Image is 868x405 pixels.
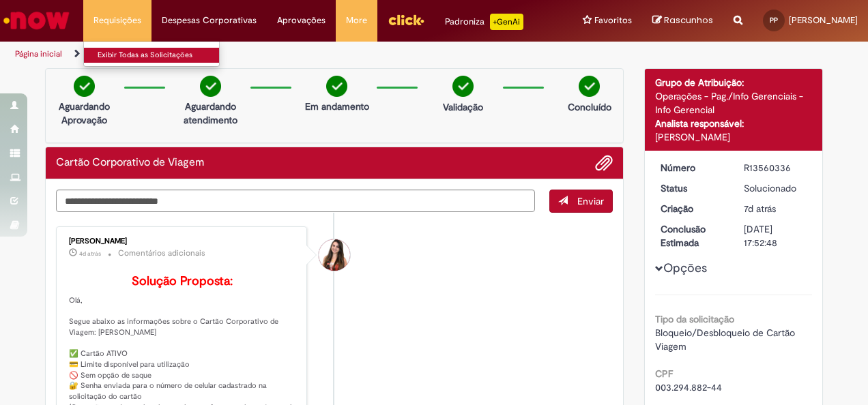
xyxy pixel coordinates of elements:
time: 26/09/2025 15:32:00 [79,250,101,258]
a: Página inicial [15,48,62,59]
div: Thais Dos Santos [319,239,350,271]
span: Enviar [577,195,604,207]
img: check-circle-green.png [200,76,221,97]
img: ServiceNow [1,7,72,34]
time: 23/09/2025 16:41:08 [744,202,776,215]
p: Validação [443,100,483,114]
span: Requisições [93,14,141,27]
div: Solucionado [744,181,807,195]
img: click_logo_yellow_360x200.png [388,10,424,30]
span: PP [770,16,778,25]
p: Aguardando atendimento [177,100,244,127]
span: Bloqueio/Desbloqueio de Cartão Viagem [655,327,798,352]
b: Solução Proposta: [132,273,233,289]
img: check-circle-green.png [579,76,600,97]
div: Grupo de Atribuição: [655,76,813,89]
ul: Requisições [83,41,220,67]
p: Aguardando Aprovação [51,100,117,127]
span: Rascunhos [664,14,713,27]
div: 23/09/2025 16:41:08 [744,202,807,215]
div: [DATE] 17:52:48 [744,222,807,250]
dt: Status [650,181,734,195]
p: +GenAi [490,14,523,30]
p: Concluído [568,100,611,114]
button: Enviar [549,190,613,213]
b: CPF [655,367,673,380]
div: R13560336 [744,161,807,175]
ul: Trilhas de página [10,42,568,67]
h2: Cartão Corporativo de Viagem Histórico de tíquete [56,157,204,169]
dt: Número [650,161,734,175]
textarea: Digite sua mensagem aqui... [56,190,535,212]
span: 4d atrás [79,250,101,258]
div: Analista responsável: [655,117,813,130]
b: Tipo da solicitação [655,313,734,325]
a: Exibir Todas as Solicitações [84,48,234,63]
dt: Criação [650,202,734,215]
span: 003.294.882-44 [655,381,722,393]
p: Em andamento [305,100,369,113]
span: Favoritos [594,14,632,27]
img: check-circle-green.png [326,76,347,97]
span: Aprovações [277,14,325,27]
button: Adicionar anexos [595,154,613,172]
div: [PERSON_NAME] [69,237,296,245]
span: More [346,14,367,27]
span: 7d atrás [744,202,776,215]
div: Padroniza [445,14,523,30]
span: [PERSON_NAME] [789,14,858,26]
div: [PERSON_NAME] [655,130,813,144]
span: Despesas Corporativas [162,14,257,27]
dt: Conclusão Estimada [650,222,734,250]
img: check-circle-green.png [74,76,95,97]
small: Comentários adicionais [118,247,205,259]
a: Rascunhos [652,14,713,27]
img: check-circle-green.png [452,76,474,97]
div: Operações - Pag./Info Gerenciais - Info Gerencial [655,89,813,117]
